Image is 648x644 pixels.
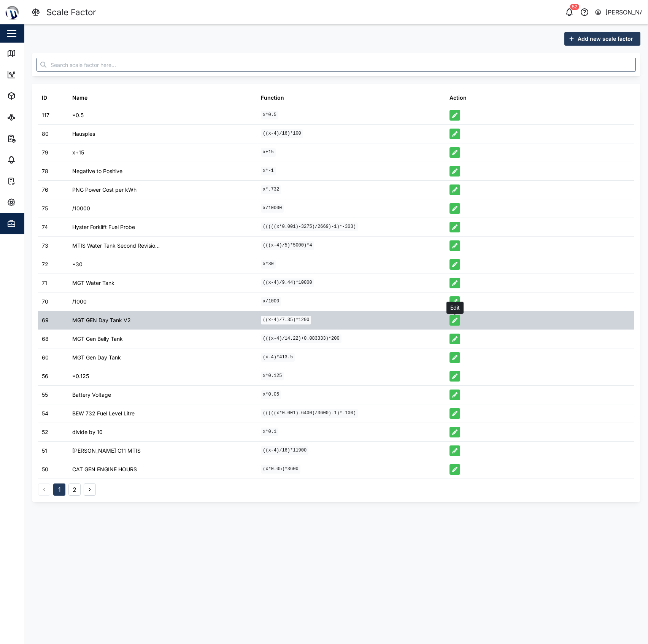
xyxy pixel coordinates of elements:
[72,447,141,455] div: [PERSON_NAME] C11 MTIS
[261,148,276,157] code: x+15
[261,316,311,324] code: ((x-4)/7.35)*1200
[261,223,358,231] code: (((((x*0.001)-3275)/2669)-1)*-303)
[261,297,281,306] code: x/1000
[72,391,111,399] div: Battery Voltage
[72,242,160,250] div: MTIS Water Tank Second Revisio...
[46,6,96,19] div: Scale Factor
[261,353,295,362] code: (x-4)*413.5
[42,391,48,399] div: 55
[72,465,137,474] div: CAT GEN ENGINE HOURS
[72,335,123,343] div: MGT Gen Belly Tank
[42,372,48,380] div: 56
[605,8,642,17] div: [PERSON_NAME]
[42,148,48,157] div: 79
[261,334,341,343] code: (((x-4)/14.22)+0.083333)*200
[42,130,49,138] div: 80
[42,316,49,324] div: 69
[72,94,87,102] div: Name
[594,7,642,17] button: [PERSON_NAME]
[261,446,308,455] code: ((x-4)/16)*11900
[261,185,281,194] code: x*.732
[261,390,281,399] code: x*0.05
[68,483,81,496] button: 2
[42,204,48,213] div: 75
[261,278,314,287] code: ((x-4)/9.44)*10000
[72,186,137,194] div: PNG Power Cost per kWh
[261,465,300,474] code: (x*0.05)*3600
[261,129,303,138] code: ((x-4)/16)*100
[261,204,284,213] code: x/10000
[72,409,135,418] div: BEW 732 Fuel Level Litre
[449,94,467,102] div: Action
[261,428,278,436] code: x*0.1
[261,241,314,250] code: (((x-4)/5)*5000)*4
[72,316,131,324] div: MGT GEN Day Tank V2
[20,70,54,79] div: Dashboard
[72,297,87,306] div: /1000
[42,297,48,306] div: 70
[72,130,95,138] div: Hausples
[72,148,84,157] div: x+15
[20,156,43,164] div: Alarms
[20,219,42,228] div: Admin
[261,372,284,380] code: x*0.125
[42,94,47,102] div: ID
[42,279,47,287] div: 71
[42,111,49,119] div: 117
[261,94,284,102] div: Function
[261,111,278,119] code: x*0.5
[42,353,49,362] div: 60
[42,447,47,455] div: 51
[42,409,48,418] div: 54
[20,113,38,121] div: Sites
[578,32,633,45] span: Add new scale factor
[20,134,46,143] div: Reports
[570,4,579,10] div: 52
[20,177,41,185] div: Tasks
[72,428,103,436] div: divide by 10
[42,428,48,436] div: 52
[42,335,49,343] div: 68
[42,242,48,250] div: 73
[72,279,114,287] div: MGT Water Tank
[72,353,121,362] div: MGT Gen Day Tank
[37,58,636,72] input: Search scale factor here...
[20,198,47,207] div: Settings
[42,186,48,194] div: 76
[261,409,358,418] code: (((((x*0.001)-6400)/3600)-1)*-100)
[20,49,37,57] div: Map
[53,483,65,496] button: 1
[42,167,48,175] div: 78
[42,465,48,474] div: 50
[20,92,43,100] div: Assets
[72,223,135,231] div: Hyster Forklift Fuel Probe
[72,372,89,380] div: *0.125
[4,4,21,21] img: Main Logo
[564,32,640,46] button: Add new scale factor
[42,260,48,269] div: 72
[72,167,122,175] div: Negative to Positive
[72,204,90,213] div: /10000
[42,223,48,231] div: 74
